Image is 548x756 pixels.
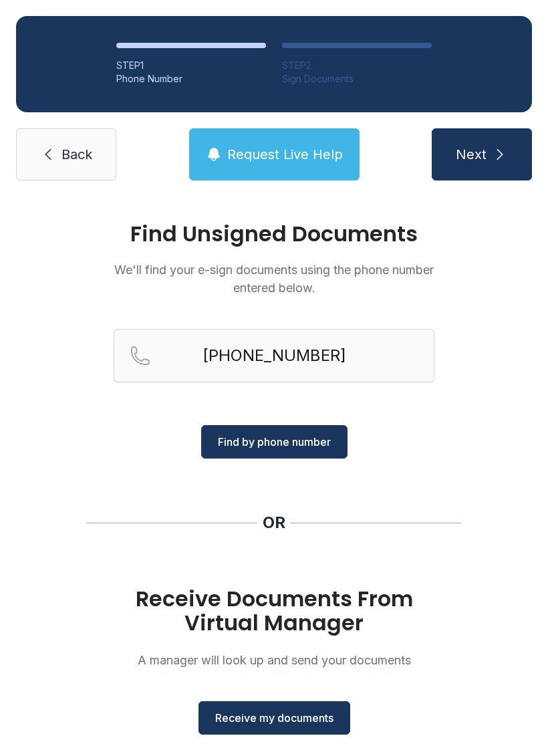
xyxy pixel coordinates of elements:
[114,223,434,245] h1: Find Unsigned Documents
[116,72,266,86] div: Phone Number
[114,587,434,635] h1: Receive Documents From Virtual Manager
[61,145,92,164] span: Back
[218,434,331,450] span: Find by phone number
[215,710,333,726] span: Receive my documents
[282,59,432,72] div: STEP 2
[114,651,434,669] p: A manager will look up and send your documents
[263,512,285,533] div: OR
[282,72,432,86] div: Sign Documents
[227,145,343,164] span: Request Live Help
[116,59,266,72] div: STEP 1
[114,329,434,382] input: Reservation phone number
[456,145,487,164] span: Next
[114,261,434,297] p: We'll find your e-sign documents using the phone number entered below.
